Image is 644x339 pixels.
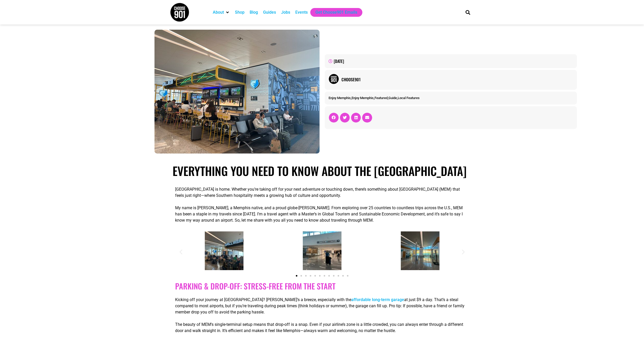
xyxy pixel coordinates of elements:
[460,248,467,255] div: Next slide
[351,113,361,123] div: Share on linkedin
[314,275,316,277] span: Go to slide 5
[175,231,273,272] div: 1 / 12
[295,9,308,15] a: Events
[319,275,321,277] span: Go to slide 6
[340,113,350,123] div: Share on twitter
[351,297,404,302] a: affordable long-term garage
[175,205,469,223] p: My name is [PERSON_NAME], a Memphis native, and a proud globe-[PERSON_NAME]. From exploring over ...
[333,275,335,277] span: Go to slide 9
[371,231,469,272] div: 3 / 12
[329,96,420,100] span: , , , ,
[328,275,330,277] span: Go to slide 8
[305,275,307,277] span: Go to slide 3
[310,275,311,277] span: Go to slide 4
[334,58,344,64] time: [DATE]
[210,8,457,17] nav: Main nav
[338,275,339,277] span: Go to slide 10
[347,275,348,277] span: Go to slide 12
[213,9,224,15] a: About
[178,248,184,255] div: Previous slide
[175,231,469,280] div: Image Carousel
[281,9,290,15] a: Jobs
[342,275,344,277] span: Go to slide 11
[205,231,243,270] img: People seated at a restaurant counter labeled "Grill Me" in the bright, bustling Memphis airport ...
[210,8,232,17] div: About
[175,321,469,334] p: The beauty of MEM’s single-terminal setup means that drop-off is a snap. Even if your airline’s z...
[300,275,302,277] span: Go to slide 2
[175,297,469,315] p: Kicking off your journey at [GEOGRAPHIC_DATA]? [PERSON_NAME]’s a breeze, especially with the at j...
[329,96,351,100] a: Enjoy Memphis
[175,281,469,291] h2: Parking & Drop-Off: Stress-Free from the Start
[401,231,439,270] img: A modern public restroom area at Memphis airport with distinct male and female signage. The area ...
[352,96,374,100] a: Enjoy Memphis
[235,9,244,15] a: Shop
[324,275,325,277] span: Go to slide 7
[175,186,469,199] p: [GEOGRAPHIC_DATA] is home. Whether you’re taking off for your next adventure or touching down, th...
[250,9,258,15] a: Blog
[303,231,341,270] img: A person walks through Memphis airport terminal pulling a suitcase. Overhead signs indicate direc...
[388,96,397,100] a: Guide
[263,9,276,15] a: Guides
[398,96,420,100] a: Local Features
[273,231,371,272] div: 2 / 12
[463,8,472,17] div: Search
[296,275,297,277] span: Go to slide 1
[173,164,472,178] h1: Everything You Need to Know About the [GEOGRAPHIC_DATA]
[341,76,573,83] a: Choose901
[329,74,339,84] img: Picture of Choose901
[374,96,388,100] a: Featured
[315,9,357,15] a: Get Choose901 Emails
[362,113,372,123] div: Share on email
[329,113,339,123] div: Share on facebook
